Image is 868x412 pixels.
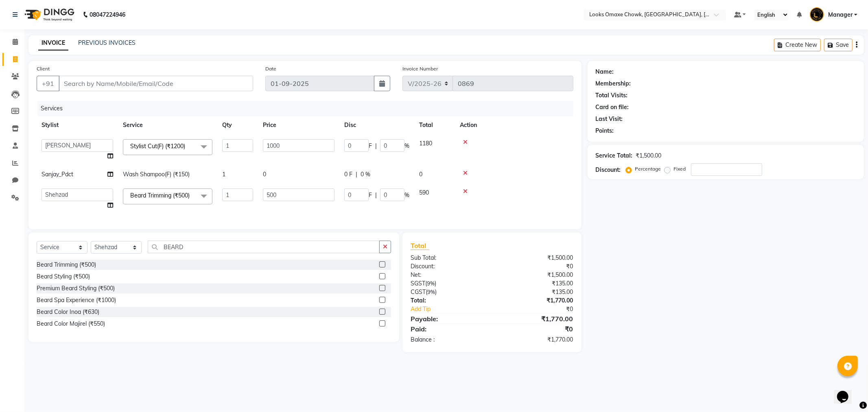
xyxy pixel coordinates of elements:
[37,261,96,269] div: Beard Trimming (₹500)
[37,65,50,72] label: Client
[596,127,614,135] div: Points:
[185,142,189,150] a: x
[492,314,579,324] div: ₹1,770.00
[263,171,266,178] span: 0
[404,335,492,344] div: Balance :
[455,116,573,134] th: Action
[404,305,507,313] a: Add Tip
[834,379,860,404] iframe: chat widget
[37,116,118,134] th: Stylist
[361,170,370,179] span: 0 %
[37,320,105,328] div: Beard Color Majirel (₹550)
[37,296,116,305] div: Beard Spa Experience (₹1000)
[492,296,579,305] div: ₹1,770.00
[38,36,68,50] a: INVOICE
[427,289,435,295] span: 9%
[78,39,136,46] a: PREVIOUS INVOICES
[596,151,633,160] div: Service Total:
[404,314,492,324] div: Payable:
[217,116,258,134] th: Qty
[37,284,115,293] div: Premium Beard Styling (₹500)
[369,142,372,150] span: F
[148,241,380,253] input: Search or Scan
[404,296,492,305] div: Total:
[810,7,824,22] img: Manager
[258,116,339,134] th: Price
[419,140,432,147] span: 1180
[824,39,853,51] button: Save
[404,191,409,199] span: %
[636,151,662,160] div: ₹1,500.00
[369,191,372,199] span: F
[492,335,579,344] div: ₹1,770.00
[419,189,429,196] span: 590
[404,324,492,334] div: Paid:
[492,254,579,262] div: ₹1,500.00
[411,288,426,296] span: CGST
[674,165,686,173] label: Fixed
[427,280,435,287] span: 9%
[492,324,579,334] div: ₹0
[492,271,579,279] div: ₹1,500.00
[42,171,73,178] span: Sanjay_Pdct
[596,103,629,112] div: Card on file:
[635,165,661,173] label: Percentage
[37,101,579,116] div: Services
[596,91,628,100] div: Total Visits:
[375,191,377,199] span: |
[375,142,377,150] span: |
[404,254,492,262] div: Sub Total:
[492,262,579,271] div: ₹0
[339,116,414,134] th: Disc
[492,288,579,296] div: ₹135.00
[222,171,225,178] span: 1
[37,272,90,281] div: Beard Styling (₹500)
[419,171,422,178] span: 0
[123,171,190,178] span: Wash Shampoo(F) (₹150)
[265,65,276,72] label: Date
[190,192,193,199] a: x
[59,76,253,91] input: Search by Name/Mobile/Email/Code
[344,170,352,179] span: 0 F
[404,288,492,296] div: ( )
[774,39,821,51] button: Create New
[828,11,853,19] span: Manager
[130,192,190,199] span: Beard Trimming (₹500)
[21,3,77,26] img: logo
[492,279,579,288] div: ₹135.00
[411,280,425,287] span: SGST
[402,65,438,72] label: Invoice Number
[404,262,492,271] div: Discount:
[411,241,429,250] span: Total
[596,166,621,174] div: Discount:
[596,79,631,88] div: Membership:
[37,76,59,91] button: +91
[90,3,125,26] b: 08047224946
[37,308,99,316] div: Beard Color Inoa (₹630)
[356,170,357,179] span: |
[596,115,623,123] div: Last Visit:
[118,116,217,134] th: Service
[404,142,409,150] span: %
[130,142,185,150] span: Stylist Cut(F) (₹1200)
[404,279,492,288] div: ( )
[404,271,492,279] div: Net:
[596,68,614,76] div: Name:
[414,116,455,134] th: Total
[507,305,579,313] div: ₹0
